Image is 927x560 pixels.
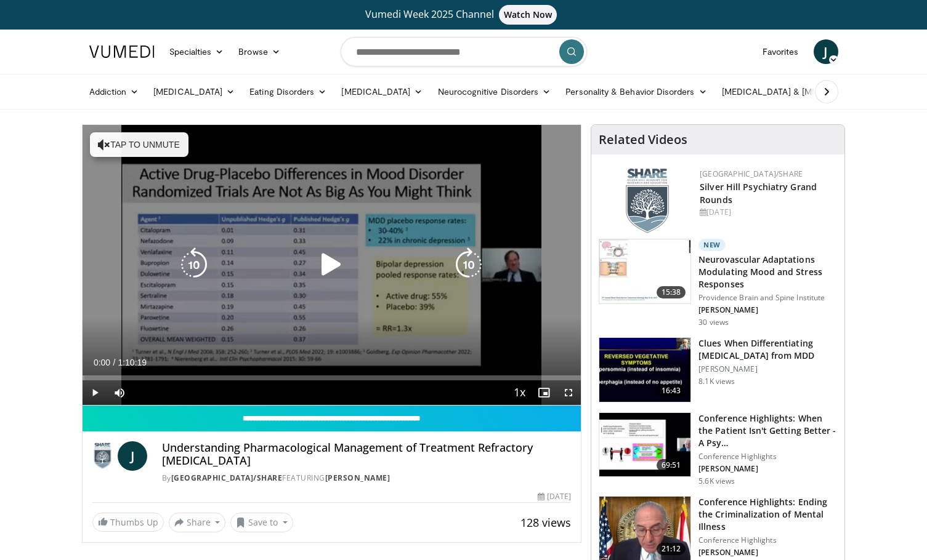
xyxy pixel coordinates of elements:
[698,464,837,474] p: [PERSON_NAME]
[698,254,837,290] h3: Neurovascular Adaptations Modulating Mood and Stress Responses
[91,5,836,25] a: Vumedi Week 2025 ChannelWatch Now
[162,441,572,468] h4: Understanding Pharmacological Management of Treatment Refractory [MEDICAL_DATA]
[698,377,735,386] p: 8.1K views
[230,513,293,532] button: Save to
[698,305,837,315] p: [PERSON_NAME]
[698,452,837,462] p: Conference Highlights
[657,286,686,298] span: 15:38
[700,181,817,206] a: Silver Hill Psychiatry Grand Rounds
[698,337,837,362] h3: Clues When Differentiating [MEDICAL_DATA] from MDD
[520,515,571,530] span: 128 views
[698,496,837,533] h3: Conference Highlights: Ending the Criminalization of Mental Illness
[499,5,557,25] span: Watch Now
[698,318,729,327] p: 30 views
[657,543,686,555] span: 21:12
[700,207,835,218] div: [DATE]
[714,79,891,104] a: [MEDICAL_DATA] & [MEDICAL_DATA]
[162,39,232,64] a: Specialties
[325,473,391,483] a: [PERSON_NAME]
[538,491,571,502] div: [DATE]
[82,79,147,104] a: Addiction
[169,513,226,532] button: Share
[698,535,837,545] p: Conference Highlights
[700,169,803,179] a: [GEOGRAPHIC_DATA]/SHARE
[162,473,572,484] div: By FEATURING
[94,358,110,367] span: 0:00
[599,412,837,486] a: 69:51 Conference Highlights: When the Patient Isn't Getting Better - A Psy… Conference Highlights...
[814,39,838,64] a: J
[657,385,686,397] span: 16:43
[657,459,686,471] span: 69:51
[599,413,690,477] img: 4362ec9e-0993-4580-bfd4-8e18d57e1d49.150x105_q85_crop-smart_upscale.jpg
[599,239,690,303] img: 4562edde-ec7e-4758-8328-0659f7ef333d.150x105_q85_crop-smart_upscale.jpg
[626,169,669,233] img: f8aaeb6d-318f-4fcf-bd1d-54ce21f29e87.png.150x105_q85_autocrop_double_scale_upscale_version-0.2.png
[532,380,556,405] button: Enable picture-in-picture mode
[146,79,242,104] a: [MEDICAL_DATA]
[698,293,837,303] p: Providence Brain and Spine Institute
[92,513,164,532] a: Thumbs Up
[83,380,107,405] button: Play
[507,380,532,405] button: Playback Rate
[83,375,581,380] div: Progress Bar
[698,412,837,449] h3: Conference Highlights: When the Patient Isn't Getting Better - A Psy…
[89,46,155,58] img: VuMedi Logo
[118,441,147,471] a: J
[599,239,837,327] a: 15:38 New Neurovascular Adaptations Modulating Mood and Stress Responses Providence Brain and Spi...
[556,380,581,405] button: Fullscreen
[334,79,430,104] a: [MEDICAL_DATA]
[599,338,690,402] img: a6520382-d332-4ed3-9891-ee688fa49237.150x105_q85_crop-smart_upscale.jpg
[755,39,806,64] a: Favorites
[599,337,837,402] a: 16:43 Clues When Differentiating [MEDICAL_DATA] from MDD [PERSON_NAME] 8.1K views
[171,473,283,483] a: [GEOGRAPHIC_DATA]/SHARE
[118,358,147,367] span: 1:10:19
[698,364,837,374] p: [PERSON_NAME]
[92,441,113,471] img: Silver Hill Hospital/SHARE
[599,132,687,147] h4: Related Videos
[698,239,726,251] p: New
[431,79,559,104] a: Neurocognitive Disorders
[231,39,288,64] a: Browse
[83,125,581,406] video-js: Video Player
[341,37,587,66] input: Search topics, interventions
[90,132,188,157] button: Tap to unmute
[698,476,735,486] p: 5.6K views
[107,380,132,405] button: Mute
[242,79,334,104] a: Eating Disorders
[558,79,714,104] a: Personality & Behavior Disorders
[113,358,116,367] span: /
[698,548,837,558] p: [PERSON_NAME]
